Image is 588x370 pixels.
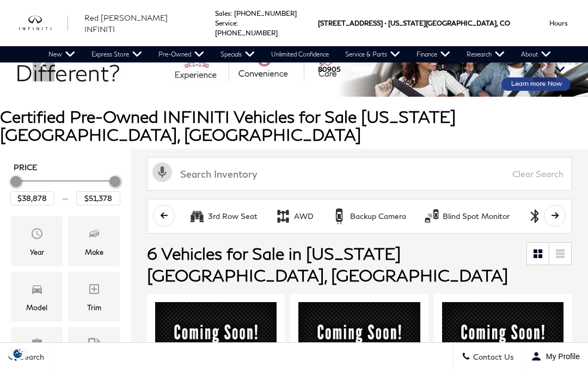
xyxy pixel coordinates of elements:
button: AWDAWD [269,205,320,228]
a: New [40,46,83,62]
span: Go to slide 1 [266,77,277,87]
a: Research [458,46,513,62]
div: Trim [87,302,101,313]
span: Fueltype [88,335,101,357]
span: Year [30,224,44,246]
a: Unlimited Confidence [263,46,337,62]
div: Price [10,172,120,205]
button: 3rd Row Seat3rd Row Seat [183,205,264,228]
svg: Click to toggle on voice search [152,162,172,182]
div: Backup Camera [350,211,406,221]
button: Open user profile menu [523,343,588,370]
div: AWD [294,211,314,221]
img: INFINITI [19,16,68,30]
a: Pre-Owned [150,46,212,62]
div: YearYear [11,216,63,266]
span: Make [88,224,101,246]
a: Express Store [83,46,150,62]
a: Red [PERSON_NAME] INFINITI [84,12,199,35]
a: Specials [212,46,263,62]
img: Opt-Out Icon [5,348,30,359]
div: MakeMake [68,216,120,266]
span: Go to slide 4 [311,77,322,87]
a: [PHONE_NUMBER] [215,29,278,37]
input: Maximum [76,191,120,205]
div: Make [85,246,103,258]
div: Model [26,302,47,313]
a: Service & Parts [337,46,408,62]
span: Features [30,335,44,357]
a: Finance [408,46,458,62]
input: Minimum [10,191,54,205]
a: About [513,46,559,62]
span: Go to slide 2 [281,77,292,87]
span: 80905 [318,46,340,92]
div: ModelModel [11,272,63,322]
span: My Profile [542,352,580,361]
div: Blind Spot Monitor [424,208,440,224]
a: [STREET_ADDRESS] • [US_STATE][GEOGRAPHIC_DATA], CO 80905 [318,19,510,73]
button: Blind Spot MonitorBlind Spot Monitor [418,205,516,228]
div: 3rd Row Seat [208,211,258,221]
input: Search Inventory [147,157,572,191]
div: Year [30,246,44,258]
span: Contact Us [470,352,514,361]
button: Bluetooth [521,205,587,228]
button: Backup CameraBackup Camera [325,205,412,228]
div: Bluetooth [527,208,543,224]
span: Service [215,19,236,27]
div: 3rd Row Seat [189,208,205,224]
div: Previous [33,49,54,81]
button: scroll right [544,205,566,227]
div: Minimum Price [10,176,21,187]
div: Maximum Price [109,176,120,187]
div: TrimTrim [68,272,120,322]
div: Next [534,49,555,81]
span: Trim [88,280,101,302]
span: : [236,19,238,27]
span: Sales [215,9,231,17]
div: AWD [275,208,291,224]
a: infiniti [19,16,68,30]
span: 6 Vehicles for Sale in [US_STATE][GEOGRAPHIC_DATA], [GEOGRAPHIC_DATA] [147,243,508,285]
nav: Main Navigation [40,46,559,62]
h5: Price [14,162,117,172]
span: Red [PERSON_NAME] INFINITI [84,13,168,34]
span: : [231,9,232,17]
section: Click to Open Cookie Consent Modal [5,348,30,359]
span: Search [17,352,44,361]
span: Model [30,280,44,302]
div: Blind Spot Monitor [443,211,510,221]
div: Backup Camera [331,208,347,224]
span: Go to slide 3 [296,77,307,87]
button: scroll left [153,205,175,227]
a: [PHONE_NUMBER] [234,9,297,17]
